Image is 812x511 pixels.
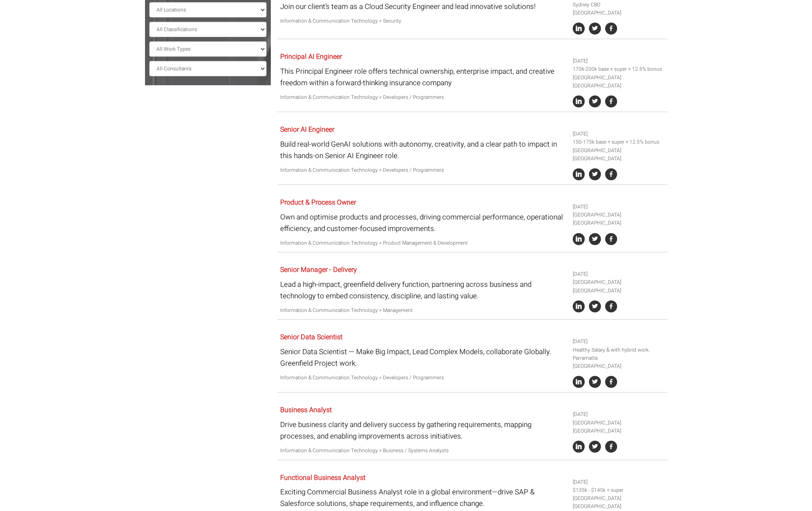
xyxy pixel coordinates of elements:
li: 150-175k base + super + 12.5% bonus [573,138,664,146]
li: [DATE] [573,57,664,65]
li: [DATE] [573,478,664,486]
li: [DATE] [573,130,664,138]
li: [GEOGRAPHIC_DATA] [GEOGRAPHIC_DATA] [573,211,664,227]
p: Information & Communication Technology > Business / Systems Analysts [280,447,566,455]
li: 170k-200k base + super + 12.5% bonus [573,65,664,73]
p: Information & Communication Technology > Developers / Programmers [280,93,566,101]
li: [GEOGRAPHIC_DATA] [GEOGRAPHIC_DATA] [573,278,664,294]
p: Senior Data Scientist — Make Big Impact, Lead Complex Models, collaborate Globally. Greenfield Pr... [280,346,566,369]
li: [GEOGRAPHIC_DATA] [GEOGRAPHIC_DATA] [573,147,664,163]
li: [DATE] [573,203,664,211]
a: Principal AI Engineer [280,52,342,62]
li: Sydney CBD [GEOGRAPHIC_DATA] [573,1,664,17]
li: [DATE] [573,410,664,419]
p: Drive business clarity and delivery success by gathering requirements, mapping processes, and ena... [280,419,566,442]
a: Business Analyst [280,405,332,415]
p: Build real-world GenAI solutions with autonomy, creativity, and a clear path to impact in this ha... [280,139,566,162]
p: Information & Communication Technology > Product Management & Development [280,239,566,247]
a: Functional Business Analyst [280,473,365,483]
p: Information & Communication Technology > Security [280,17,566,25]
p: Exciting Commercial Business Analyst role in a global environment—drive SAP & Salesforce solution... [280,486,566,509]
a: Product & Process Owner [280,197,356,208]
li: [DATE] [573,270,664,278]
li: [GEOGRAPHIC_DATA] [GEOGRAPHIC_DATA] [573,419,664,435]
a: Senior Manager - Delivery [280,265,357,275]
p: This Principal Engineer role offers technical ownership, enterprise impact, and creative freedom ... [280,66,566,89]
li: [GEOGRAPHIC_DATA] [GEOGRAPHIC_DATA] [573,494,664,511]
li: [GEOGRAPHIC_DATA] [GEOGRAPHIC_DATA] [573,74,664,90]
li: $135k - $145k + super [573,486,664,494]
p: Join our client’s team as a Cloud Security Engineer and lead innovative solutions! [280,1,566,12]
p: Information & Communication Technology > Management [280,306,566,315]
a: Senior Data Scientist [280,332,342,342]
a: Senior AI Engineer [280,124,334,135]
p: Information & Communication Technology > Developers / Programmers [280,374,566,382]
li: Parramatta [GEOGRAPHIC_DATA] [573,354,664,370]
p: Information & Communication Technology > Developers / Programmers [280,166,566,174]
p: Own and optimise products and processes, driving commercial performance, operational efficiency, ... [280,211,566,234]
li: Healthy Salary & with hybrid work. [573,346,664,354]
p: Lead a high-impact, greenfield delivery function, partnering across business and technology to em... [280,279,566,302]
li: [DATE] [573,338,664,346]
